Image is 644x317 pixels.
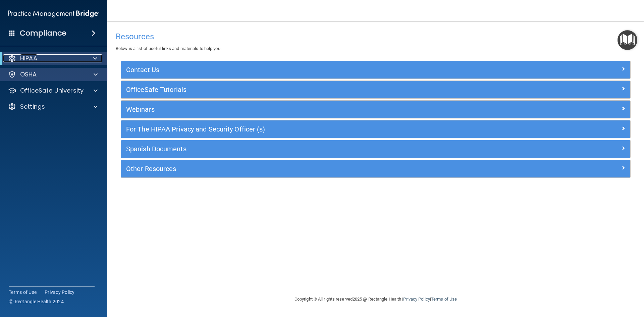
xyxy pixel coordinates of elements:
a: Contact Us [126,64,625,75]
p: OSHA [20,70,37,78]
button: Open Resource Center [618,30,637,50]
p: HIPAA [20,54,37,62]
a: HIPAA [8,54,97,62]
a: OSHA [8,70,98,78]
h5: Contact Us [126,66,498,73]
a: OfficeSafe University [8,87,98,95]
a: Privacy Policy [45,289,75,296]
a: OfficeSafe Tutorials [126,84,625,95]
a: Spanish Documents [126,144,625,154]
p: Settings [20,103,45,111]
h5: For The HIPAA Privacy and Security Officer (s) [126,125,498,133]
a: Other Resources [126,163,625,174]
h5: Webinars [126,106,498,113]
h4: Resources [116,32,636,41]
h4: Compliance [20,29,66,38]
a: Settings [8,103,98,111]
div: Copyright © All rights reserved 2025 @ Rectangle Health | | [253,288,498,310]
span: Below is a list of useful links and materials to help you. [116,46,221,51]
a: Terms of Use [9,289,37,296]
h5: Spanish Documents [126,145,498,153]
a: For The HIPAA Privacy and Security Officer (s) [126,124,625,135]
span: Ⓒ Rectangle Health 2024 [9,298,64,305]
h5: Other Resources [126,165,498,172]
h5: OfficeSafe Tutorials [126,86,498,93]
a: Privacy Policy [403,297,430,302]
img: PMB logo [8,7,99,20]
a: Terms of Use [431,297,457,302]
iframe: Drift Widget Chat Controller [528,269,636,296]
p: OfficeSafe University [20,87,84,95]
a: Webinars [126,104,625,115]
